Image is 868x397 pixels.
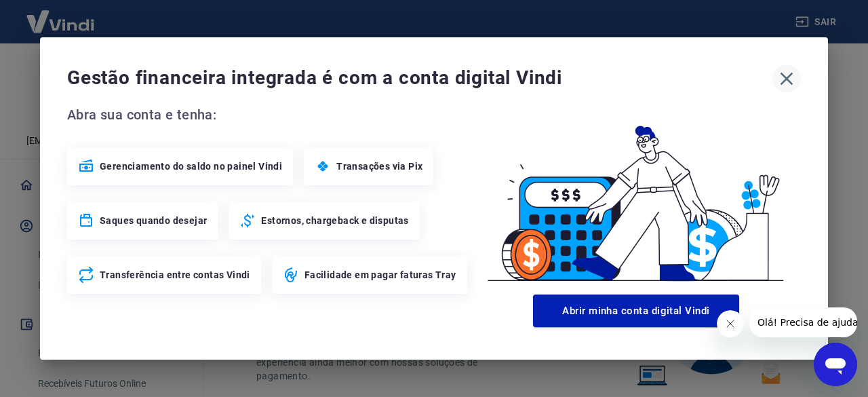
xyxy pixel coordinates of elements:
[533,295,739,327] button: Abrir minha conta digital Vindi
[814,343,857,386] iframe: Botão para abrir a janela de mensagens
[100,268,250,282] span: Transferência entre contas Vindi
[8,10,114,20] span: Olá! Precisa de ajuda?
[67,104,471,126] span: Abra sua conta e tenha:
[471,104,801,289] img: Good Billing
[100,214,207,227] span: Saques quando desejar
[336,159,422,173] span: Transações via Pix
[67,64,772,92] span: Gestão financeira integrada é com a conta digital Vindi
[304,268,456,282] span: Facilidade em pagar faturas Tray
[717,310,744,337] iframe: Fechar mensagem
[749,307,857,337] iframe: Mensagem da empresa
[261,214,408,227] span: Estornos, chargeback e disputas
[100,159,282,173] span: Gerenciamento do saldo no painel Vindi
